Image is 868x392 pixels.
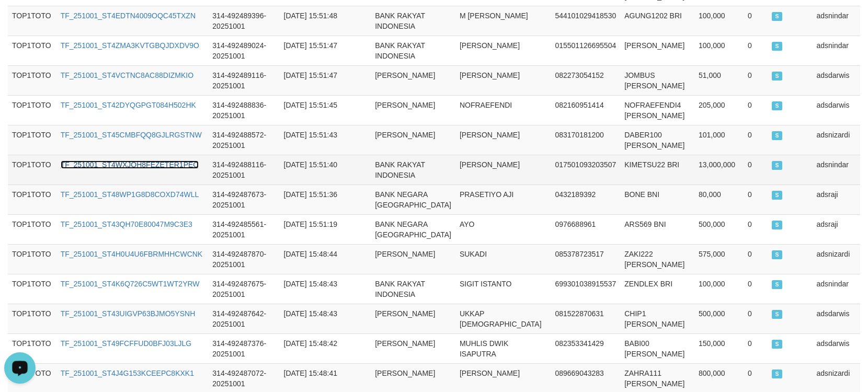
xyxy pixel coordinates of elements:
[61,369,194,377] a: TF_251001_ST4J4G153KCEEPC8KXK1
[551,185,620,214] td: 0432189392
[551,95,620,125] td: 082160951414
[280,65,342,95] td: [DATE] 15:51:47
[744,274,768,304] td: 0
[208,155,279,185] td: 314-492488116-20251001
[371,65,455,95] td: [PERSON_NAME]
[744,185,768,214] td: 0
[455,333,551,363] td: MUHLIS DWIK ISAPUTRA
[551,304,620,333] td: 081522870631
[280,274,342,304] td: [DATE] 15:48:43
[694,65,744,95] td: 51,000
[620,65,694,95] td: JOMBUS [PERSON_NAME]
[371,274,455,304] td: BANK RAKYAT INDONESIA
[551,155,620,185] td: 017501093203507
[371,304,455,333] td: [PERSON_NAME]
[744,155,768,185] td: 0
[208,6,279,36] td: 314-492489396-20251001
[551,36,620,65] td: 015501126695504
[455,274,551,304] td: SIGIT ISTANTO
[694,304,744,333] td: 500,000
[4,4,36,36] button: Open LiveChat chat widget
[208,214,279,244] td: 314-492485561-20251001
[620,274,694,304] td: ZENDLEX BRI
[744,95,768,125] td: 0
[694,214,744,244] td: 500,000
[371,333,455,363] td: [PERSON_NAME]
[772,101,782,110] span: SUCCESS
[812,125,860,155] td: adsnizardi
[812,65,860,95] td: adsdarwis
[772,72,782,80] span: SUCCESS
[694,6,744,36] td: 100,000
[812,155,860,185] td: adsnindar
[620,95,694,125] td: NOFRAEFENDI4 [PERSON_NAME]
[371,36,455,65] td: BANK RAKYAT INDONESIA
[8,214,56,244] td: TOP1TOTO
[280,6,342,36] td: [DATE] 15:51:48
[772,370,782,378] span: SUCCESS
[620,155,694,185] td: KIMETSU22 BRI
[620,185,694,214] td: BONE BNI
[455,36,551,65] td: [PERSON_NAME]
[280,304,342,333] td: [DATE] 15:48:43
[280,214,342,244] td: [DATE] 15:51:19
[620,6,694,36] td: AGUNG1202 BRI
[280,125,342,155] td: [DATE] 15:51:43
[61,339,192,348] a: TF_251001_ST49FCFFUD0BFJ03LJLG
[694,274,744,304] td: 100,000
[772,310,782,319] span: SUCCESS
[772,42,782,51] span: SUCCESS
[371,214,455,244] td: BANK NEGARA [GEOGRAPHIC_DATA]
[280,95,342,125] td: [DATE] 15:51:45
[812,36,860,65] td: adsnindar
[455,304,551,333] td: UKKAP [DEMOGRAPHIC_DATA]
[744,244,768,274] td: 0
[694,125,744,155] td: 101,000
[8,36,56,65] td: TOP1TOTO
[455,125,551,155] td: [PERSON_NAME]
[371,244,455,274] td: [PERSON_NAME]
[61,250,203,258] a: TF_251001_ST4H0U4U6FBRMHHCWCNK
[744,333,768,363] td: 0
[280,244,342,274] td: [DATE] 15:48:44
[455,244,551,274] td: SUKADI
[208,65,279,95] td: 314-492489116-20251001
[8,95,56,125] td: TOP1TOTO
[61,101,196,109] a: TF_251001_ST42DYQGPGT084H502HK
[812,274,860,304] td: adsnindar
[371,125,455,155] td: [PERSON_NAME]
[620,36,694,65] td: [PERSON_NAME]
[694,95,744,125] td: 205,000
[8,274,56,304] td: TOP1TOTO
[812,304,860,333] td: adsdarwis
[772,161,782,170] span: SUCCESS
[208,185,279,214] td: 314-492487673-20251001
[772,221,782,229] span: SUCCESS
[551,244,620,274] td: 085378723517
[551,214,620,244] td: 0976688961
[620,214,694,244] td: ARS569 BNI
[455,6,551,36] td: M [PERSON_NAME]
[620,125,694,155] td: DABER100 [PERSON_NAME]
[280,36,342,65] td: [DATE] 15:51:47
[208,125,279,155] td: 314-492488572-20251001
[8,304,56,333] td: TOP1TOTO
[694,244,744,274] td: 575,000
[455,185,551,214] td: PRASETIYO AJI
[280,333,342,363] td: [DATE] 15:48:42
[8,244,56,274] td: TOP1TOTO
[455,65,551,95] td: [PERSON_NAME]
[772,280,782,289] span: SUCCESS
[61,41,199,50] a: TF_251001_ST4ZMA3KVTGBQJDXDV9O
[812,185,860,214] td: adsraji
[772,340,782,349] span: SUCCESS
[61,309,196,318] a: TF_251001_ST43UIGVP63BJMO5YSNH
[61,131,202,139] a: TF_251001_ST45CMBFQQ8GJLRGSTNW
[772,191,782,200] span: SUCCESS
[812,244,860,274] td: adsnizardi
[812,333,860,363] td: adsdarwis
[61,11,196,20] a: TF_251001_ST4EDTN4009OQC45TXZN
[61,190,199,199] a: TF_251001_ST48WP1G8D8COXD74WLL
[61,280,200,288] a: TF_251001_ST4K6Q726C5WT1WT2YRW
[744,304,768,333] td: 0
